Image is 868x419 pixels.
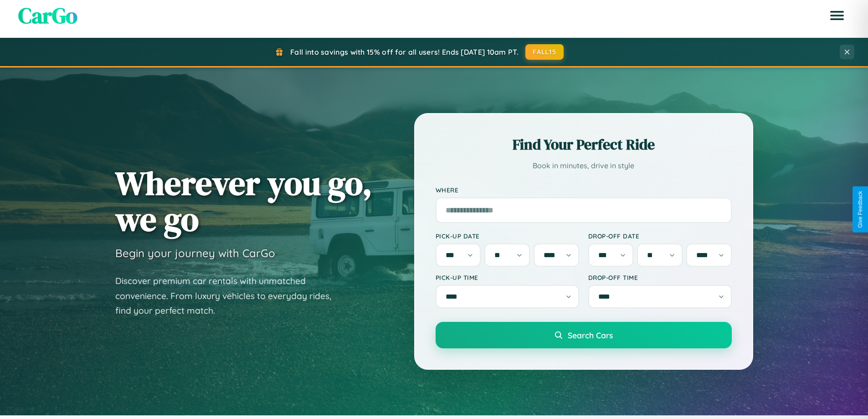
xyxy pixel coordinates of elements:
label: Drop-off Time [588,274,732,281]
button: Open menu [824,3,850,28]
h2: Find Your Perfect Ride [436,134,732,155]
label: Pick-up Time [436,274,579,281]
div: Give Feedback [857,191,863,228]
label: Pick-up Date [436,232,579,240]
p: Book in minutes, drive in style [436,159,732,172]
span: CarGo [18,0,77,31]
p: Discover premium car rentals with unmatched convenience. From luxury vehicles to everyday rides, ... [115,274,343,318]
button: FALL15 [525,44,564,60]
label: Drop-off Date [588,232,732,240]
label: Where [436,186,732,194]
span: Search Cars [568,330,613,340]
span: Fall into savings with 15% off for all users! Ends [DATE] 10am PT. [290,47,519,57]
button: Search Cars [436,322,732,348]
h3: Begin your journey with CarGo [115,246,275,260]
h1: Wherever you go, we go [115,165,372,237]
